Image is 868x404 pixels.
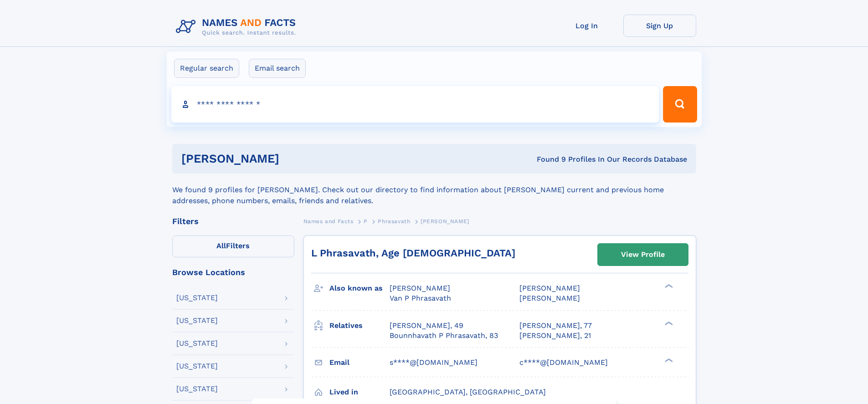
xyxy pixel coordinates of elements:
[378,218,410,225] span: Phrasavath
[311,247,515,259] a: L Phrasavath, Age [DEMOGRAPHIC_DATA]
[390,388,546,396] span: [GEOGRAPHIC_DATA], [GEOGRAPHIC_DATA]
[172,174,696,206] div: We found 9 profiles for [PERSON_NAME]. Check out our directory to find information about [PERSON_...
[550,15,623,37] a: Log In
[181,153,408,164] h1: [PERSON_NAME]
[172,268,294,276] div: Browse Locations
[378,215,410,227] a: Phrasavath
[364,218,368,225] span: P
[176,294,218,302] div: [US_STATE]
[329,281,390,296] h3: Also known as
[663,283,673,289] div: ❯
[663,357,673,363] div: ❯
[216,241,226,250] span: All
[249,59,306,78] label: Email search
[172,15,303,39] img: Logo Names and Facts
[364,215,368,227] a: P
[408,154,687,164] div: Found 9 Profiles In Our Records Database
[598,244,688,266] a: View Profile
[172,217,294,225] div: Filters
[171,86,659,123] input: search input
[174,59,239,78] label: Regular search
[390,331,498,341] a: Bounnhavath P Phrasavath, 83
[390,284,450,292] span: [PERSON_NAME]
[390,294,451,302] span: Van P Phrasavath
[303,215,354,227] a: Names and Facts
[621,244,665,265] div: View Profile
[623,15,696,37] a: Sign Up
[519,294,580,302] span: [PERSON_NAME]
[172,235,294,257] label: Filters
[519,331,591,341] a: [PERSON_NAME], 21
[176,385,218,393] div: [US_STATE]
[663,86,697,123] button: Search Button
[390,321,463,331] a: [PERSON_NAME], 49
[176,340,218,347] div: [US_STATE]
[519,284,580,292] span: [PERSON_NAME]
[421,218,469,225] span: [PERSON_NAME]
[176,363,218,370] div: [US_STATE]
[663,320,673,326] div: ❯
[176,317,218,324] div: [US_STATE]
[519,321,592,331] a: [PERSON_NAME], 77
[329,355,390,370] h3: Email
[329,384,390,400] h3: Lived in
[329,318,390,333] h3: Relatives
